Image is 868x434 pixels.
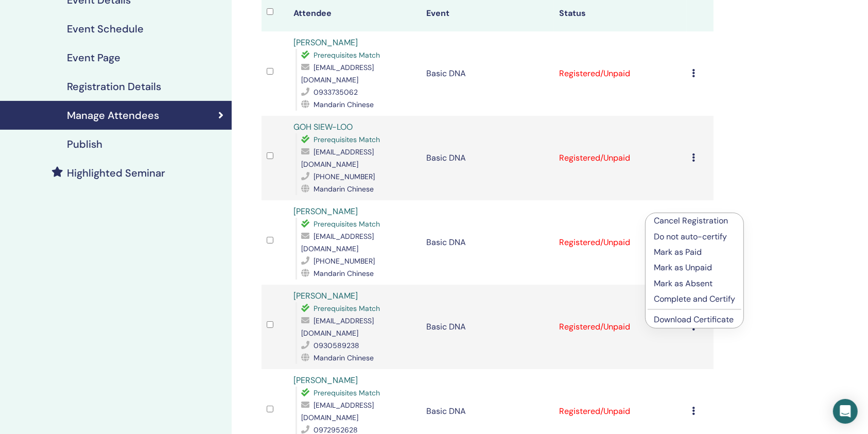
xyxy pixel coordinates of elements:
[314,172,375,181] span: [PHONE_NUMBER]
[833,399,858,424] div: Open Intercom Messenger
[314,50,380,60] span: Prerequisites Match
[293,121,353,132] a: GOH SIEW-LOO
[293,290,358,301] a: [PERSON_NAME]
[421,285,554,369] td: Basic DNA
[314,341,359,350] span: 0930589238
[301,147,374,169] span: [EMAIL_ADDRESS][DOMAIN_NAME]
[301,316,374,338] span: [EMAIL_ADDRESS][DOMAIN_NAME]
[654,231,735,243] p: Do not auto-certify
[314,219,380,229] span: Prerequisites Match
[314,88,358,97] span: 0933735062
[314,135,380,144] span: Prerequisites Match
[293,375,358,386] a: [PERSON_NAME]
[314,269,374,278] span: Mandarin Chinese
[301,232,374,253] span: [EMAIL_ADDRESS][DOMAIN_NAME]
[314,184,374,194] span: Mandarin Chinese
[67,23,144,35] h4: Event Schedule
[654,277,735,290] p: Mark as Absent
[314,353,374,362] span: Mandarin Chinese
[293,37,358,48] a: [PERSON_NAME]
[314,100,374,109] span: Mandarin Chinese
[314,304,380,313] span: Prerequisites Match
[421,31,554,116] td: Basic DNA
[301,63,374,84] span: [EMAIL_ADDRESS][DOMAIN_NAME]
[654,293,735,305] p: Complete and Certify
[654,215,735,227] p: Cancel Registration
[654,314,734,325] a: Download Certificate
[293,206,358,217] a: [PERSON_NAME]
[654,262,735,274] p: Mark as Unpaid
[67,167,165,179] h4: Highlighted Seminar
[67,109,159,121] h4: Manage Attendees
[67,80,161,93] h4: Registration Details
[421,116,554,200] td: Basic DNA
[421,200,554,285] td: Basic DNA
[314,256,375,266] span: [PHONE_NUMBER]
[301,401,374,422] span: [EMAIL_ADDRESS][DOMAIN_NAME]
[314,388,380,397] span: Prerequisites Match
[67,51,120,64] h4: Event Page
[654,246,735,258] p: Mark as Paid
[67,138,102,150] h4: Publish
